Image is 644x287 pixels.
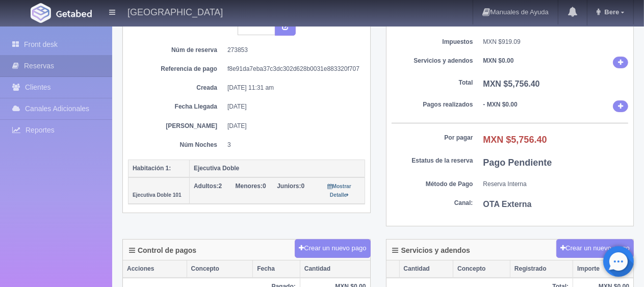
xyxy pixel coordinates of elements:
[194,182,222,190] span: 2
[127,5,223,18] h4: [GEOGRAPHIC_DATA]
[602,8,619,16] span: Bere
[393,247,470,254] h4: Servicios y adendos
[392,100,473,109] dt: Pagos realizados
[483,57,514,64] b: MXN $0.00
[483,80,540,88] b: MXN $5,756.40
[187,260,253,278] th: Concepto
[227,46,357,55] dd: 273853
[227,84,357,92] dd: [DATE] 11:31 am
[129,247,196,254] h4: Control de pagos
[136,141,217,149] dt: Núm Noches
[328,184,351,198] small: Mostrar Detalle
[227,141,357,149] dd: 3
[453,260,510,278] th: Concepto
[392,156,473,165] dt: Estatus de la reserva
[56,10,92,17] img: Getabed
[136,65,217,73] dt: Referencia de pago
[556,239,634,258] button: Crear un nuevo cargo
[123,260,187,278] th: Acciones
[136,122,217,131] dt: [PERSON_NAME]
[510,260,573,278] th: Registrado
[483,200,532,208] b: OTA Externa
[253,260,300,278] th: Fecha
[31,3,51,23] img: Getabed
[136,46,217,55] dt: Núm de reserva
[136,84,217,92] dt: Creada
[328,182,351,198] a: Mostrar Detalle
[483,38,629,46] dd: MXN $919.09
[133,165,171,172] b: Habitación 1:
[190,160,365,177] th: Ejecutiva Doble
[227,122,357,131] dd: [DATE]
[295,239,370,258] button: Crear un nuevo pago
[300,260,370,278] th: Cantidad
[483,135,547,145] b: MXN $5,756.40
[483,180,629,189] dd: Reserva Interna
[227,65,357,73] dd: f8e91da7eba37c3dc302d628b0031e883320f707
[483,101,518,108] b: - MXN $0.00
[392,79,473,87] dt: Total
[483,158,552,168] b: Pago Pendiente
[392,38,473,46] dt: Impuestos
[227,102,357,111] dd: [DATE]
[392,199,473,207] dt: Canal:
[392,180,473,189] dt: Método de Pago
[136,102,217,111] dt: Fecha Llegada
[236,182,263,190] strong: Menores:
[392,57,473,65] dt: Servicios y adendos
[236,182,266,190] span: 0
[573,260,633,278] th: Importe
[392,134,473,142] dt: Por pagar
[133,192,182,198] small: Ejecutiva Doble 101
[277,182,301,190] strong: Juniors:
[194,182,219,190] strong: Adultos:
[277,182,304,190] span: 0
[399,260,453,278] th: Cantidad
